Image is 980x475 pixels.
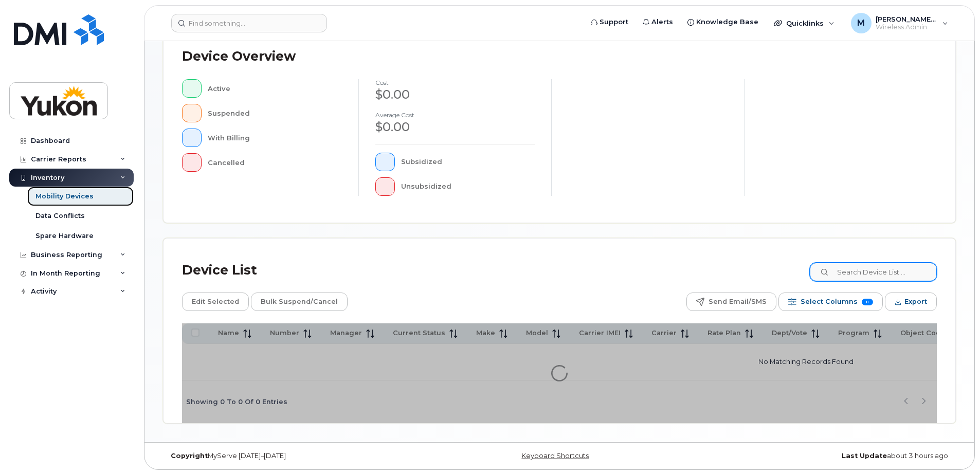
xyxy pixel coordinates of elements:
span: Support [600,17,628,27]
div: Quicklinks [767,13,842,33]
input: Search Device List ... [810,263,937,281]
button: Select Columns 11 [778,293,883,311]
a: Alerts [636,12,680,32]
div: Device List [182,257,257,284]
span: M [857,17,865,29]
div: Device Overview [182,43,296,70]
div: MyServe [DATE]–[DATE] [163,452,427,460]
span: Send Email/SMS [709,294,767,309]
strong: Last Update [842,452,887,460]
span: [PERSON_NAME].[PERSON_NAME] [876,15,937,23]
span: Wireless Admin [876,23,937,31]
a: Keyboard Shortcuts [521,452,589,460]
div: Active [208,79,342,98]
span: 11 [862,299,873,305]
input: Find something... [171,14,327,32]
a: Knowledge Base [680,12,766,32]
span: Bulk Suspend/Cancel [261,294,338,309]
span: Select Columns [801,294,858,309]
button: Export [885,293,937,311]
div: Subsidized [401,153,535,171]
span: Export [904,294,927,309]
button: Edit Selected [182,293,249,311]
span: Quicklinks [786,19,824,27]
div: $0.00 [375,118,535,136]
div: Suspended [208,104,342,122]
button: Send Email/SMS [686,293,776,311]
h4: cost [375,79,535,86]
h4: Average cost [375,112,535,118]
div: With Billing [208,129,342,147]
span: Alerts [651,17,673,27]
span: Knowledge Base [696,17,758,27]
a: Support [584,12,636,32]
div: Mitchel.Williams [844,13,955,33]
div: $0.00 [375,86,535,103]
strong: Copyright [171,452,208,460]
div: about 3 hours ago [692,452,956,460]
div: Unsubsidized [401,177,535,196]
span: Edit Selected [192,294,239,309]
button: Bulk Suspend/Cancel [251,293,348,311]
div: Cancelled [208,153,342,172]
